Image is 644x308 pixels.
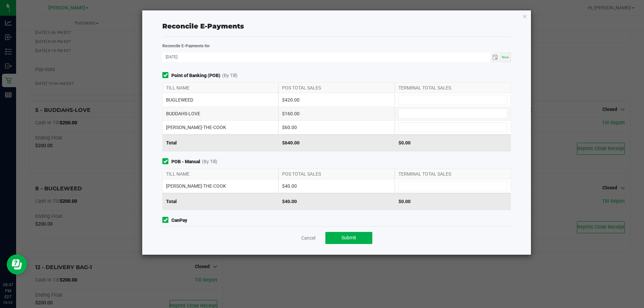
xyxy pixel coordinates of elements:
[162,217,171,224] form-toggle: Include in reconciliation
[222,72,237,79] span: (By Till)
[162,44,210,48] strong: Reconcile E-Payments for
[162,193,278,210] div: Total
[171,217,187,224] strong: CanPay
[171,72,220,79] strong: Point of Banking (POB)
[325,232,372,244] button: Submit
[341,235,356,240] span: Submit
[278,193,394,210] div: $40.00
[395,83,511,93] div: TERMINAL TOTAL SALES
[162,53,490,61] input: Date
[162,72,171,79] form-toggle: Include in reconciliation
[278,107,394,120] div: $160.00
[278,121,394,134] div: $60.00
[162,107,278,120] div: BUDDAHS-LOVE
[162,93,278,107] div: BUGLEWEED
[162,158,171,165] form-toggle: Include in reconciliation
[7,254,27,274] iframe: Resource center
[202,158,217,165] span: (By Till)
[162,83,278,93] div: TILL NAME
[278,134,394,151] div: $640.00
[278,83,394,93] div: POS TOTAL SALES
[490,53,500,62] span: Toggle calendar
[278,93,394,107] div: $420.00
[301,235,315,241] a: Cancel
[278,179,394,193] div: $40.00
[502,55,509,59] span: Now
[162,21,511,31] div: Reconcile E-Payments
[395,193,511,210] div: $0.00
[162,169,278,179] div: TILL NAME
[171,158,200,165] strong: POB - Manual
[162,179,278,193] div: [PERSON_NAME]-THE-COOK
[162,121,278,134] div: [PERSON_NAME]-THE-COOK
[278,169,394,179] div: POS TOTAL SALES
[395,169,511,179] div: TERMINAL TOTAL SALES
[395,134,511,151] div: $0.00
[162,134,278,151] div: Total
